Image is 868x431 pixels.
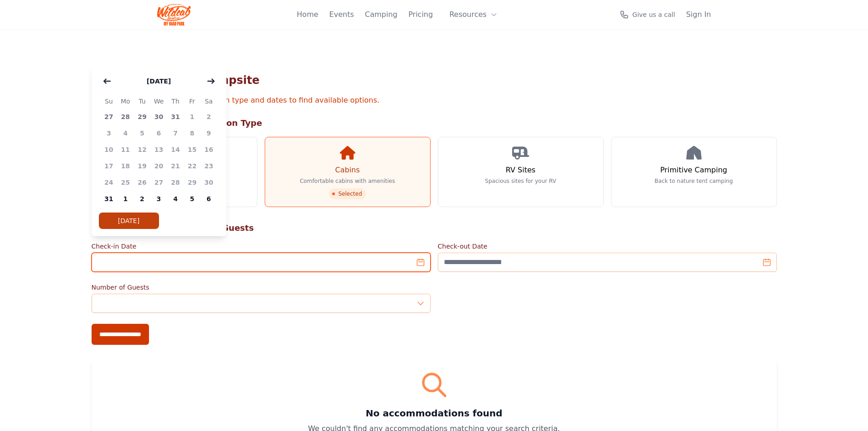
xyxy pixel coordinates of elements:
span: Th [167,96,184,107]
span: 8 [184,125,200,141]
a: Primitive Camping Back to nature tent camping [611,137,777,207]
h3: Primitive Camping [660,165,727,176]
span: Su [101,96,118,107]
span: Selected [329,188,365,199]
span: 5 [134,125,151,141]
h1: Find Your Perfect Campsite [92,73,777,88]
span: 27 [101,109,118,125]
p: Select your preferred accommodation type and dates to find available options. [92,95,777,106]
h2: Step 2: Select Your Dates & Guests [92,222,777,234]
span: 4 [167,191,184,207]
a: Cabins Comfortable cabins with amenities Selected [265,137,431,207]
a: RV Sites Spacious sites for your RV [438,137,604,207]
span: 31 [101,191,118,207]
span: 29 [134,109,151,125]
span: Fr [184,96,200,107]
a: Pricing [408,9,433,20]
button: [DATE] [99,213,159,229]
p: Back to nature tent camping [655,177,733,185]
span: 18 [117,158,134,174]
span: 20 [150,158,167,174]
span: 25 [117,174,134,191]
span: 5 [184,191,200,207]
span: 27 [150,174,167,191]
a: Camping [365,9,397,20]
span: 6 [200,191,217,207]
span: 30 [150,109,167,125]
span: 4 [117,125,134,141]
span: 12 [134,141,151,158]
span: 30 [200,174,217,191]
span: 10 [101,141,118,158]
span: 23 [200,158,217,174]
button: [DATE] [138,72,180,90]
img: Wildcat Logo [157,4,191,26]
button: Resources [444,5,503,24]
span: 19 [134,158,151,174]
span: 1 [117,191,134,207]
a: Sign In [686,9,711,20]
span: 24 [101,174,118,191]
span: 26 [134,174,151,191]
span: Give us a call [632,10,675,19]
h2: Step 1: Choose Accommodation Type [92,117,777,130]
a: Give us a call [620,10,675,19]
span: 16 [200,141,217,158]
span: 21 [167,158,184,174]
span: Tu [134,96,151,107]
span: 7 [167,125,184,141]
span: 6 [150,125,167,141]
span: 11 [117,141,134,158]
span: 17 [101,158,118,174]
span: We [150,96,167,107]
span: 31 [167,109,184,125]
h3: RV Sites [506,165,535,176]
span: Sa [200,96,217,107]
span: 14 [167,141,184,158]
span: 3 [101,125,118,141]
span: 29 [184,174,200,191]
span: Mo [117,96,134,107]
span: 28 [167,174,184,191]
h3: Cabins [335,165,360,176]
p: Comfortable cabins with amenities [300,177,395,185]
span: 15 [184,141,200,158]
span: 22 [184,158,200,174]
span: 1 [184,109,200,125]
label: Check-out Date [438,242,777,251]
label: Number of Guests [92,283,431,292]
h3: No accommodations found [103,407,766,420]
p: Spacious sites for your RV [485,177,556,185]
a: Events [329,9,354,20]
label: Check-in Date [92,242,431,251]
span: 28 [117,109,134,125]
a: Home [297,9,318,20]
span: 9 [200,125,217,141]
span: 2 [134,191,151,207]
span: 13 [150,141,167,158]
span: 2 [200,109,217,125]
span: 3 [150,191,167,207]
